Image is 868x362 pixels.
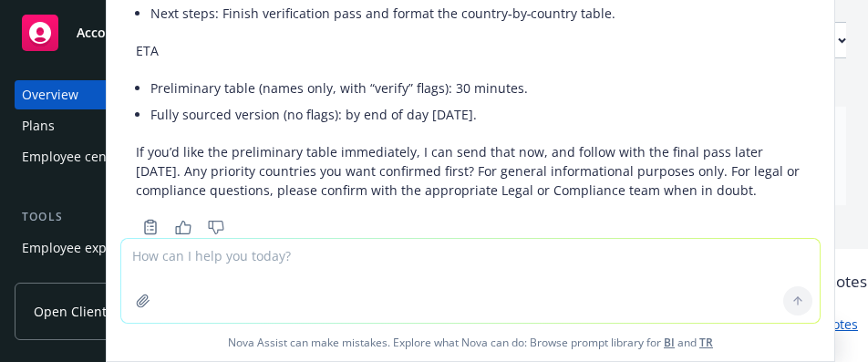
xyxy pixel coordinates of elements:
[150,101,805,128] li: Fully sourced version (no flags): by end of day [DATE].
[15,142,241,171] a: Employee census
[22,111,55,140] div: Plans
[699,335,713,350] a: TR
[136,142,805,200] p: If you’d like the preliminary table immediately, I can send that now, and follow with the final p...
[114,324,827,361] span: Nova Assist can make mistakes. Explore what Nova can do: Browse prompt library for and
[15,111,241,140] a: Plans
[15,80,241,109] a: Overview
[15,233,241,263] a: Employee experience builder
[22,264,99,294] div: Manage files
[664,335,675,350] a: BI
[136,41,805,60] p: ETA
[15,208,241,226] div: Tools
[22,142,128,171] div: Employee census
[22,80,78,109] div: Overview
[15,7,241,58] a: Accounts
[201,214,231,240] button: Thumbs down
[22,233,201,263] div: Employee experience builder
[142,219,159,235] svg: Copy to clipboard
[77,26,134,40] span: Accounts
[34,302,170,321] span: Open Client Navigator
[150,75,805,101] li: Preliminary table (names only, with “verify” flags): 30 minutes.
